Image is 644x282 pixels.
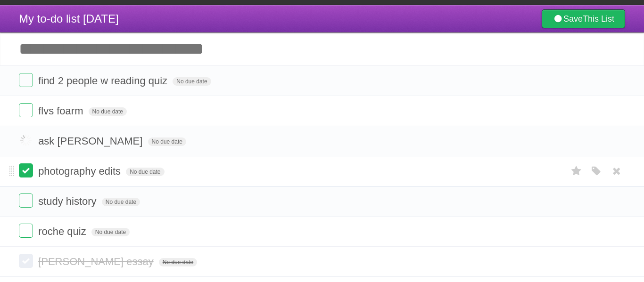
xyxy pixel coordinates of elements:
span: No due date [173,77,211,86]
span: ask [PERSON_NAME] [38,135,145,147]
span: No due date [148,137,186,146]
span: No due date [89,107,127,116]
span: find 2 people w reading quiz [38,75,170,87]
a: SaveThis List [542,9,625,28]
label: Star task [568,163,586,179]
label: Done [19,73,33,87]
span: photography edits [38,165,123,177]
span: No due date [91,228,130,236]
label: Done [19,163,33,177]
label: Done [19,193,33,208]
span: My to-do list [DATE] [19,12,119,25]
span: [PERSON_NAME] essay [38,256,156,267]
label: Done [19,224,33,238]
span: No due date [159,258,197,266]
span: No due date [126,168,164,176]
label: Done [19,133,33,147]
label: Done [19,103,33,117]
label: Done [19,254,33,268]
span: study history [38,195,99,207]
span: roche quiz [38,226,89,237]
b: This List [583,14,614,24]
span: No due date [102,198,140,206]
span: flvs foarm [38,105,85,117]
